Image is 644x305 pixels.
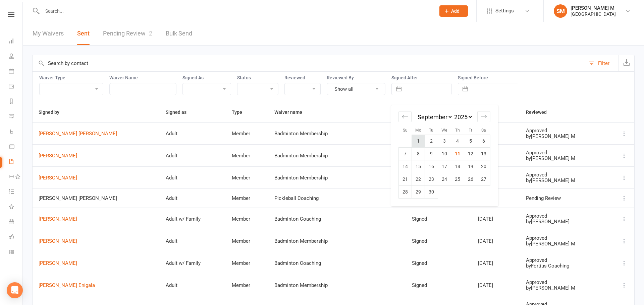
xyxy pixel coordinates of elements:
[39,260,154,266] a: [PERSON_NAME]
[39,108,67,116] button: Signed by
[33,55,585,71] input: Search by contact
[478,260,493,266] span: [DATE]
[412,173,425,185] td: Monday, September 22, 2025
[274,260,400,266] div: Badminton Coaching
[451,173,464,185] td: Thursday, September 25, 2025
[403,128,408,133] small: Su
[9,49,22,64] a: People
[526,219,600,225] div: by [PERSON_NAME]
[438,147,451,160] td: Wednesday, September 10, 2025
[412,147,425,160] td: Monday, September 8, 2025
[9,215,22,230] a: General attendance kiosk mode
[438,160,451,173] td: Wednesday, September 17, 2025
[284,75,321,80] label: Reviewed
[412,185,425,198] td: Monday, September 29, 2025
[425,173,438,185] td: Tuesday, September 23, 2025
[526,257,600,263] div: Approved
[399,160,412,173] td: Sunday, September 14, 2025
[274,238,400,244] div: Badminton Membership
[464,173,477,185] td: Friday, September 26, 2025
[327,75,385,80] label: Reviewed By
[478,238,493,244] span: [DATE]
[274,153,400,159] div: Badminton Membership
[274,216,400,222] div: Badminton Coaching
[103,22,152,45] a: Pending Review2
[226,208,269,230] td: Member
[232,109,250,115] span: Type
[412,135,425,147] td: Monday, September 1, 2025
[464,135,477,147] td: Friday, September 5, 2025
[526,235,600,241] div: Approved
[526,134,600,139] div: by [PERSON_NAME] M
[425,185,438,198] td: Tuesday, September 30, 2025
[39,175,154,181] a: [PERSON_NAME]
[9,230,22,245] a: Roll call kiosk mode
[477,173,490,185] td: Saturday, September 27, 2025
[39,131,154,137] a: [PERSON_NAME] [PERSON_NAME]
[477,111,490,122] div: Move forward to switch to the next month.
[464,160,477,173] td: Friday, September 19, 2025
[9,200,22,215] a: What's New
[526,172,600,178] div: Approved
[455,128,460,133] small: Th
[39,153,154,159] a: [PERSON_NAME]
[412,160,425,173] td: Monday, September 15, 2025
[232,108,250,116] button: Type
[237,75,278,80] label: Status
[39,196,154,201] span: [PERSON_NAME] [PERSON_NAME]
[495,3,514,18] span: Settings
[406,274,472,296] td: Signed
[481,128,486,133] small: Sa
[477,147,490,160] td: Saturday, September 13, 2025
[478,282,493,288] span: [DATE]
[464,147,477,160] td: Friday, September 12, 2025
[451,8,460,14] span: Add
[526,150,600,156] div: Approved
[160,252,226,274] td: Adult w/ Family
[391,105,498,206] div: Calendar
[40,6,431,16] input: Search...
[478,109,500,115] span: Signed
[425,160,438,173] td: Tuesday, September 16, 2025
[391,75,452,80] label: Signed After
[425,147,438,160] td: Tuesday, September 9, 2025
[39,238,154,244] a: [PERSON_NAME]
[39,283,154,288] a: [PERSON_NAME] Enigala
[451,147,464,160] td: Thursday, September 11, 2025
[526,241,600,247] div: by [PERSON_NAME] M
[425,135,438,147] td: Tuesday, September 2, 2025
[77,22,90,45] button: Sent
[226,230,269,252] td: Member
[166,109,194,115] span: Signed as
[415,128,421,133] small: Mo
[274,109,310,115] span: Waiver name
[226,188,269,208] td: Member
[109,75,176,80] label: Waiver Name
[429,128,433,133] small: Tu
[160,230,226,252] td: Adult
[226,122,269,144] td: Member
[274,196,400,201] div: Pickleball Coaching
[7,282,23,298] div: Open Intercom Messenger
[9,245,22,260] a: Class kiosk mode
[526,285,600,291] div: by [PERSON_NAME] M
[526,156,600,161] div: by [PERSON_NAME] M
[160,166,226,188] td: Adult
[406,230,472,252] td: Signed
[438,173,451,185] td: Wednesday, September 24, 2025
[160,208,226,230] td: Adult w/ Family
[439,5,468,17] button: Add
[438,135,451,147] td: Wednesday, September 3, 2025
[526,196,600,201] div: Pending Review
[9,34,22,49] a: Dashboard
[526,213,600,219] div: Approved
[160,144,226,166] td: Adult
[39,216,154,222] a: [PERSON_NAME]
[406,208,472,230] td: Signed
[39,75,103,80] label: Waiver Type
[598,59,609,67] div: Filter
[469,128,472,133] small: Fr
[526,280,600,285] div: Approved
[585,55,619,71] button: Filter
[526,178,600,183] div: by [PERSON_NAME] M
